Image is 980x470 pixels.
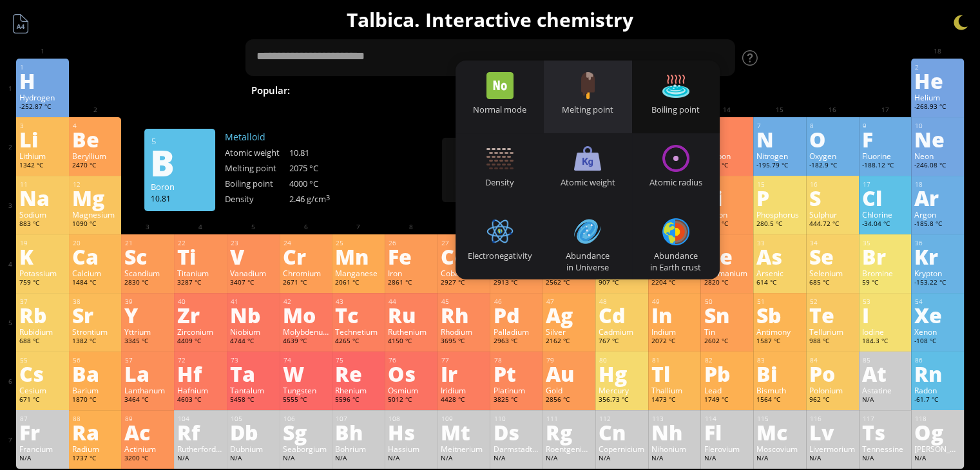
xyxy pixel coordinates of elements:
div: Te [809,305,856,325]
div: 107 [336,415,381,423]
div: 11 [20,180,66,189]
div: -182.9 °C [809,161,856,171]
div: Hydrogen [19,92,66,102]
div: 3464 °C [124,395,171,406]
div: As [756,246,803,267]
div: Ruthenium [388,326,434,337]
div: 23 [231,239,276,247]
div: 2913 °C [493,278,539,288]
div: 671 °C [19,395,66,406]
div: Atomic weight [544,176,632,188]
div: Xe [914,305,961,325]
div: Pt [493,363,539,384]
div: K [19,246,66,267]
div: Manganese [335,268,381,278]
div: Argon [914,209,961,220]
div: 4409 °C [177,337,224,347]
div: Atomic radius [632,176,720,188]
div: 56 [73,356,119,364]
div: Metalloid [225,131,354,143]
div: Titanium [177,268,224,278]
div: 89 [125,415,171,423]
div: 907 °C [599,278,645,288]
div: Se [809,246,856,267]
div: B [150,152,208,173]
div: Ir [441,363,487,384]
div: Germanium [704,268,750,278]
div: 43 [336,297,381,306]
div: Tc [335,305,381,325]
div: Ta [230,363,276,384]
div: Rn [914,363,961,384]
div: 962 °C [809,395,856,406]
div: Osmium [388,385,434,395]
div: 18 [915,180,961,189]
div: -185.8 °C [914,220,961,230]
div: 37 [20,297,66,306]
div: 184.3 °C [862,337,908,347]
div: 80 [599,356,645,364]
div: Chlorine [862,209,908,220]
div: 15 [757,180,803,189]
div: Yttrium [124,326,171,337]
div: Scandium [124,268,171,278]
div: Polonium [809,385,856,395]
div: Electronegativity [456,250,544,261]
div: 2 [915,63,961,71]
div: Atomic weight [225,147,289,158]
div: Magnesium [72,209,119,220]
div: 25 [336,239,381,247]
div: Cadmium [599,326,645,337]
div: 21 [125,239,171,247]
div: 3287 °C [177,278,224,288]
div: Potassium [19,268,66,278]
div: 688 °C [19,337,66,347]
div: 9 [863,122,908,130]
div: Be [72,129,119,149]
div: Tantalum [230,385,276,395]
div: Hg [599,363,645,384]
div: 16 [810,180,856,189]
div: Ca [72,246,119,267]
div: Cesium [19,385,66,395]
div: 27 [441,239,487,247]
div: 1749 °C [704,395,750,406]
div: Ti [177,246,224,267]
div: Os [388,363,434,384]
div: Cs [19,363,66,384]
div: 356.73 °C [599,395,645,406]
div: Lead [704,385,750,395]
div: Gold [546,385,592,395]
div: 17 [863,180,908,189]
div: -188.12 °C [862,161,908,171]
div: -246.08 °C [914,161,961,171]
div: -34.04 °C [862,220,908,230]
div: O [809,129,856,149]
div: 104 [178,415,224,423]
div: Sr [72,305,119,325]
div: 2856 °C [546,395,592,406]
div: 40 [178,297,224,306]
div: 3 [20,122,66,130]
div: Abundance in Universe [544,250,632,273]
div: Ge [704,246,750,267]
div: C [704,129,750,149]
div: Platinum [493,385,539,395]
div: Zr [177,305,224,325]
div: Technetium [335,326,381,337]
div: Y [124,305,171,325]
div: -153.22 °C [914,278,961,288]
div: 55 [20,356,66,364]
div: 4027 °C [704,161,750,171]
div: N [756,129,803,149]
div: V [230,246,276,267]
div: Pb [704,363,750,384]
div: -195.79 °C [756,161,803,171]
div: Pd [493,305,539,325]
div: 8 [810,122,856,130]
div: W [283,363,329,384]
div: Melting point [544,104,632,115]
div: Na [19,187,66,208]
div: 44 [389,297,434,306]
div: 34 [810,239,856,247]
